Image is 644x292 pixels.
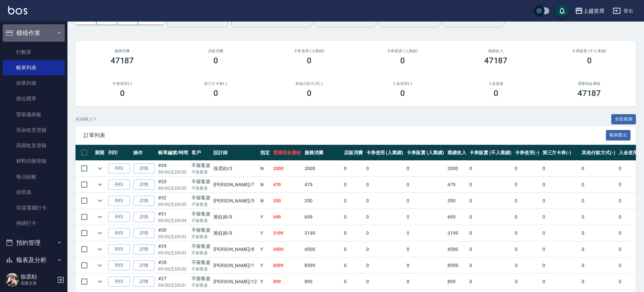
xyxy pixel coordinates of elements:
td: [PERSON_NAME] /12 [212,274,258,290]
th: 列印 [107,145,131,161]
a: 詳情 [133,244,155,255]
p: 09/26 (五) 20:03 [158,234,188,240]
a: 排班表 [3,185,65,200]
td: 0 [513,241,541,257]
td: 699 [446,209,468,225]
td: 0 [541,241,580,257]
h3: 0 [213,56,218,65]
td: 0 [342,193,364,209]
h2: 其他付款方式(-) [270,82,348,86]
div: 不留客資 [192,162,210,169]
button: 列印 [108,228,130,238]
a: 高階收支登錄 [3,138,65,153]
td: 0 [364,274,405,290]
a: 掃碼打卡 [3,216,65,231]
p: 不留客資 [192,266,210,272]
td: 0 [342,258,364,273]
a: 詳情 [133,196,155,206]
button: 列印 [108,244,130,255]
td: 479 [446,177,468,193]
td: 0 [364,225,405,241]
td: 0 [513,161,541,176]
button: expand row [95,244,105,254]
td: #28 [156,258,190,273]
h3: 0 [213,89,218,98]
h2: 營業現金應收 [551,82,628,86]
td: 0 [513,258,541,273]
td: 0 [513,274,541,290]
td: 0 [468,258,513,273]
h5: 徐丞勛 [21,273,55,280]
th: 營業現金應收 [271,145,303,161]
td: [PERSON_NAME] /8 [212,241,258,257]
td: 0 [342,241,364,257]
td: 3199 [271,225,303,241]
td: N [259,161,271,176]
td: 0 [580,225,617,241]
td: 0 [364,241,405,257]
td: 0 [541,258,580,273]
button: expand row [95,277,105,287]
td: #33 [156,177,190,193]
div: 不留客資 [192,227,210,234]
td: 0 [405,161,446,176]
h3: 0 [494,89,498,98]
button: expand row [95,163,105,173]
div: 不留客資 [192,275,210,282]
h3: 47187 [111,56,134,65]
button: 列印 [108,277,130,287]
a: 報表匯出 [606,132,631,138]
td: 黃鈺婷 /9 [212,225,258,241]
a: 詳情 [133,228,155,238]
p: 高階主管 [21,280,55,286]
td: 0 [541,177,580,193]
h3: 0 [307,56,312,65]
td: 0 [468,193,513,209]
p: 共 34 筆, 1 / 1 [76,116,96,122]
button: 列印 [108,212,130,222]
h2: 卡券販賣 (不入業績) [551,49,628,53]
h3: 服務消費 [84,49,161,53]
td: [PERSON_NAME] /1 [212,258,258,273]
td: 0 [468,161,513,176]
a: 詳情 [133,163,155,174]
td: 350 [271,193,303,209]
td: #31 [156,209,190,225]
button: 預約管理 [3,234,65,252]
td: 0 [468,209,513,225]
a: 營業儀表板 [3,107,65,122]
td: Y [259,225,271,241]
h2: 店販消費 [177,49,254,53]
a: 帳單列表 [3,60,65,75]
h3: 0 [400,56,405,65]
td: 350 [303,193,342,209]
h3: 0 [400,89,405,98]
th: 設計師 [212,145,258,161]
td: 8599 [446,258,468,273]
h2: 卡券使用 (入業績) [270,49,348,53]
th: 卡券使用 (入業績) [364,145,405,161]
td: 0 [468,241,513,257]
a: 座位開單 [3,91,65,106]
p: 09/26 (五) 20:04 [158,218,188,224]
a: 每日結帳 [3,169,65,185]
button: 列印 [108,196,130,206]
td: 2000 [271,161,303,176]
th: 客戶 [190,145,212,161]
td: [PERSON_NAME] /7 [212,177,258,193]
p: 不留客資 [192,234,210,240]
td: 0 [342,274,364,290]
button: expand row [95,212,105,222]
a: 現金收支登錄 [3,122,65,138]
td: 2000 [446,161,468,176]
td: 0 [580,161,617,176]
td: 699 [271,209,303,225]
td: 0 [513,177,541,193]
td: #30 [156,225,190,241]
td: [PERSON_NAME] /5 [212,193,258,209]
td: #32 [156,193,190,209]
td: 0 [342,161,364,176]
td: 0 [541,209,580,225]
p: 09/26 (五) 20:05 [158,169,188,175]
th: 卡券販賣 (入業績) [405,145,446,161]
